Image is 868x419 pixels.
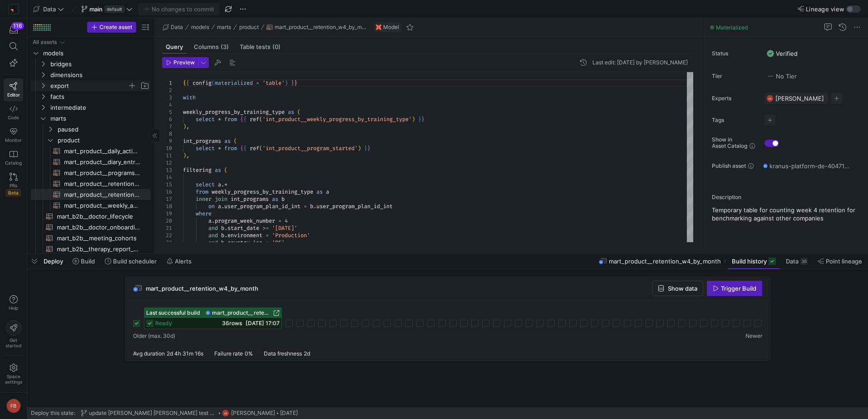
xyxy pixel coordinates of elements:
span: Model [383,24,399,30]
div: 11 [162,152,172,159]
span: ) [183,152,186,159]
button: Point lineage [814,253,866,269]
a: mart_product__retention_w4_by_month [206,310,280,316]
div: Press SPACE to select this row. [31,102,151,113]
span: export [50,81,128,91]
button: product [237,22,261,33]
span: mart_b2b__therapy_report_cohorts​​​​​​​​​​ [57,244,140,254]
p: Description [712,194,864,200]
div: Last edit: [DATE] by [PERSON_NAME] [592,59,688,66]
span: filtering [183,166,212,174]
button: mart_product__retention_w4_by_month [264,22,369,33]
span: mart_product__retention_w4_by_month [146,285,258,292]
div: 12 [162,159,172,166]
span: ( [297,108,301,116]
span: b [221,239,224,246]
div: 20 [162,217,172,224]
span: ( [259,116,262,123]
span: mart_product__retention_w4_by_month [212,310,271,316]
span: = [304,203,307,210]
span: Status [712,50,757,57]
span: Point lineage [826,258,862,265]
span: Deploy this state: [31,410,75,416]
span: user_program_plan_id_int [316,203,393,210]
span: b [310,203,313,210]
span: kranus-platform-de-404712 / y42_data_main / mart_product__retention_w4_by_month [769,162,849,170]
div: Press SPACE to select this row. [31,211,151,222]
div: Press SPACE to select this row. [31,91,151,102]
a: mart_product__daily_activity​​​​​​​​​​ [31,146,151,156]
div: Press SPACE to select this row. [31,189,151,200]
span: paused [58,124,149,135]
span: facts [50,92,149,102]
span: 2d 4h 31m 16s [167,350,203,357]
div: 7 [162,123,172,130]
div: 23 [162,239,172,246]
span: PRs [10,183,17,188]
span: = [256,79,259,87]
button: Build history [728,253,780,269]
span: Space settings [5,374,22,385]
span: Get started [5,337,21,348]
span: Data [786,258,799,265]
span: mart_product__retention_w4_by_month [275,24,366,30]
a: mart_product__weekly_activity​​​​​​​​​​ [31,200,151,211]
span: >= [262,224,269,232]
button: Preview [162,57,198,68]
div: 17 [162,195,172,203]
span: as [316,188,323,195]
span: { [183,79,186,87]
span: a [218,203,221,210]
span: Experts [712,95,757,102]
a: PRsBeta [4,169,23,200]
a: mart_product__retention_w4_by_month​​​​​​​​​​ [31,189,151,200]
span: program_week_number [215,217,275,224]
div: 9 [162,137,172,145]
div: Press SPACE to select this row. [31,58,151,69]
div: Press SPACE to select this row. [31,222,151,233]
span: Publish asset [712,163,746,169]
span: select [196,181,215,188]
span: weekly_progress_by_training_type [212,188,313,195]
span: { [243,116,247,123]
span: select [196,145,215,152]
span: Query [166,44,183,50]
span: config [192,79,212,87]
button: 116 [4,22,23,38]
p: Temporary table for counting week 4 retention for benchmarking against other companies [712,206,864,222]
button: Data [31,3,66,15]
span: Alerts [175,258,192,265]
span: bridges [50,59,149,69]
button: Alerts [163,253,196,269]
span: 2d [304,350,310,357]
div: 1 [162,79,172,87]
span: . [221,203,224,210]
span: b [221,224,224,232]
span: , [186,152,189,159]
button: Getstarted [4,317,23,352]
span: 'int_product__weekly_progress_by_training_type' [262,116,412,123]
span: mart_product__diary_entries​​​​​​​​​​ [64,157,140,167]
span: user_program_plan_id_int [224,203,301,210]
button: Trigger Build [707,281,762,296]
span: 'DE' [272,239,285,246]
img: undefined [376,24,381,30]
div: Press SPACE to select this row. [31,135,151,146]
span: mart_product__retention_w4_by_month​​​​​​​​​​ [64,190,140,200]
a: mart_product__retention_w12​​​​​​​​​​ [31,178,151,189]
span: Show in Asset Catalog [712,136,747,149]
span: No Tier [767,73,797,80]
a: Editor [4,78,23,101]
span: a [218,181,221,188]
div: 13 [162,166,172,174]
span: } [418,116,421,123]
span: Show data [668,285,697,292]
div: Press SPACE to select this row. [31,69,151,80]
span: marts [217,24,231,30]
div: Press SPACE to select this row. [31,178,151,189]
a: mart_b2b__meeting_cohorts​​​​​​​​​​ [31,233,151,244]
span: environment [227,232,262,239]
div: Press SPACE to select this row. [31,80,151,91]
span: ref [250,116,259,123]
span: Tier [712,73,757,79]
